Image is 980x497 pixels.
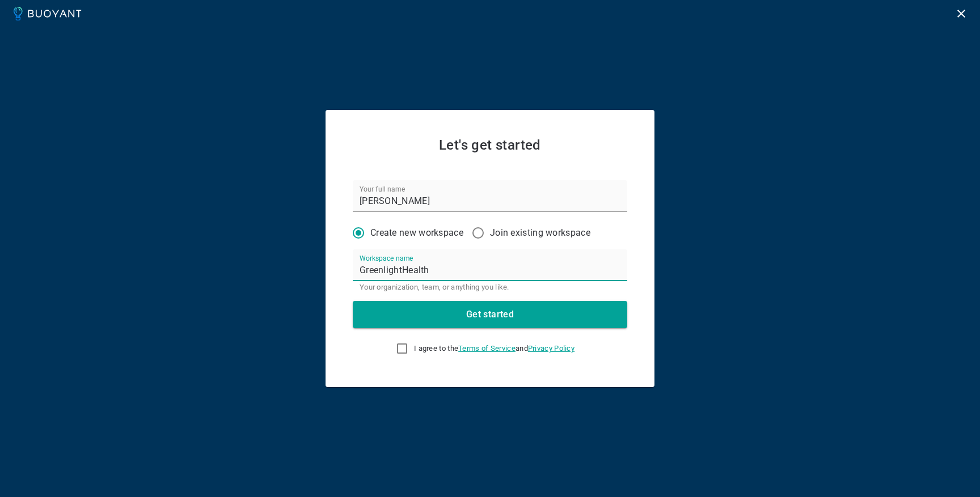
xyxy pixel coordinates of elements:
p: Create new workspace [370,227,463,239]
label: Workspace name [360,253,413,263]
h4: Get started [466,309,514,320]
button: Get started [353,301,627,328]
span: I agree to the and [414,344,575,353]
p: Join existing workspace [490,227,590,239]
a: Logout [952,7,971,18]
h2: Let's get started [353,137,627,153]
a: Privacy Policy [528,344,575,352]
button: Logout [952,4,971,23]
label: Your full name [360,184,405,194]
p: Your organization, team, or anything you like. [360,283,620,292]
a: Terms of Service [458,344,516,352]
